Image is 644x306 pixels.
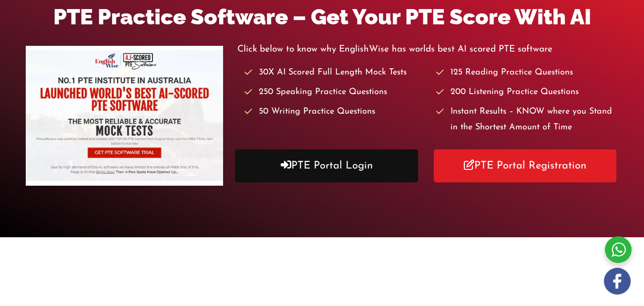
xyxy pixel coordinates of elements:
[245,65,427,81] li: 30X AI Scored Full Length Mock Tests
[245,84,427,100] li: 250 Speaking Practice Questions
[436,84,618,100] li: 200 Listening Practice Questions
[436,65,618,81] li: 125 Reading Practice Questions
[436,104,618,136] li: Instant Results – KNOW where you Stand in the Shortest Amount of Time
[235,149,418,182] a: PTE Portal Login
[26,2,618,32] h1: PTE Practice Software – Get Your PTE Score With AI
[26,46,223,186] img: pte-institute-main
[245,104,427,120] li: 50 Writing Practice Questions
[434,149,616,182] a: PTE Portal Registration
[237,42,618,57] p: Click below to know why EnglishWise has worlds best AI scored PTE software
[604,268,631,295] img: white-facebook.png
